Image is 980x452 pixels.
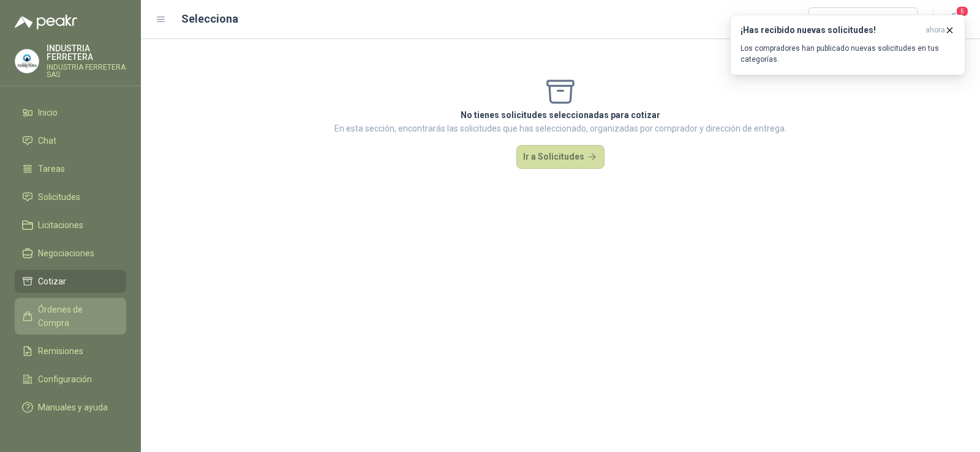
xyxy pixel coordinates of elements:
[38,106,58,119] span: Inicio
[38,372,92,386] span: Configuración
[925,25,945,35] span: ahora
[15,185,126,209] a: Solicitudes
[38,344,83,358] span: Remisiones
[38,401,108,414] span: Manuales y ayuda
[15,157,126,180] a: Tareas
[741,25,921,35] h3: ¡Has recibido nuevas solicitudes!
[15,15,77,29] img: Logo peakr
[15,298,126,335] a: Órdenes de Compra
[15,213,126,237] a: Licitaciones
[15,129,126,152] a: Chat
[38,134,56,147] span: Chat
[808,7,919,32] button: Cargar cotizaciones
[334,122,786,135] p: En esta sección, encontrarás las solicitudes que has seleccionado, organizadas por comprador y di...
[15,270,126,293] a: Cotizar
[15,50,39,73] img: Company Logo
[956,6,969,17] span: 5
[943,9,965,31] button: 5
[38,246,94,260] span: Negociaciones
[730,15,965,75] button: ¡Has recibido nuevas solicitudes!ahora Los compradores han publicado nuevas solicitudes en tus ca...
[38,303,115,330] span: Órdenes de Compra
[15,339,126,363] a: Remisiones
[47,64,126,78] p: INDUSTRIA FERRETERA SAS
[47,44,126,61] p: INDUSTRIA FERRETERA
[516,145,605,169] button: Ir a Solicitudes
[15,242,126,265] a: Negociaciones
[15,396,126,419] a: Manuales y ayuda
[181,10,238,28] h2: Selecciona
[38,162,65,176] span: Tareas
[38,275,66,288] span: Cotizar
[334,108,786,122] p: No tienes solicitudes seleccionadas para cotizar
[15,101,126,124] a: Inicio
[38,218,83,232] span: Licitaciones
[15,368,126,391] a: Configuración
[38,190,80,204] span: Solicitudes
[741,43,955,65] p: Los compradores han publicado nuevas solicitudes en tus categorías.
